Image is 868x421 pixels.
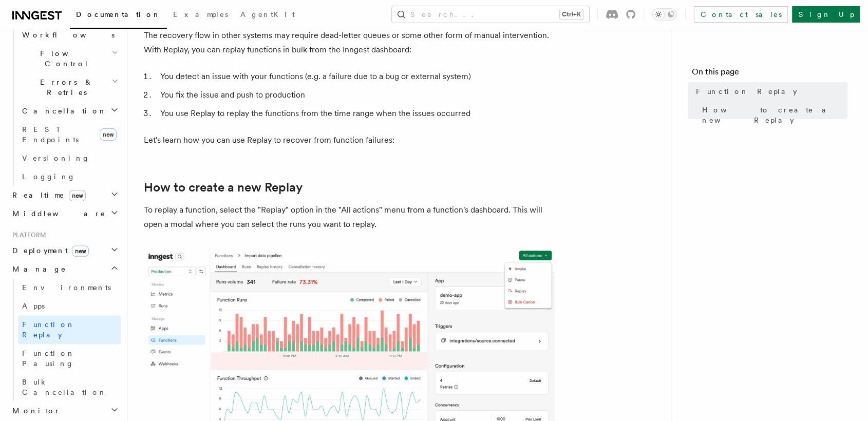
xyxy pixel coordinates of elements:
[18,102,121,120] button: Cancellation
[18,48,111,69] span: Flow Control
[22,154,90,162] span: Versioning
[18,315,121,344] a: Function Replay
[18,373,121,401] a: Bulk Cancellation
[22,349,75,368] span: Function Pausing
[22,173,76,181] span: Logging
[18,15,121,44] button: Steps & Workflows
[696,86,797,97] span: Function Replay
[792,6,860,23] a: Sign Up
[698,101,847,129] a: How to create a new Replay
[18,167,121,186] a: Logging
[8,204,121,223] button: Middleware
[144,133,555,147] p: Let's learn how you can use Replay to recover from function failures:
[22,125,79,144] span: REST Endpoints
[8,278,121,401] div: Manage
[18,77,111,98] span: Errors & Retries
[652,8,677,21] button: Toggle dark mode
[8,231,46,239] span: Platform
[72,245,89,257] span: new
[18,297,121,315] a: Apps
[18,20,115,40] span: Steps & Workflows
[18,44,121,73] button: Flow Control
[157,106,555,121] li: You use Replay to replay the functions from the time range when the issues occurred
[70,3,167,29] a: Documentation
[560,9,583,20] kbd: Ctrl+K
[8,264,66,274] span: Manage
[8,241,121,260] button: Deploymentnew
[157,88,555,102] li: You fix the issue and push to production
[18,149,121,167] a: Versioning
[18,344,121,373] a: Function Pausing
[22,283,111,292] span: Environments
[234,3,301,28] a: AgentKit
[8,245,89,256] span: Deployment
[69,190,86,201] span: new
[8,190,86,200] span: Realtime
[692,82,847,101] a: Function Replay
[240,10,295,18] span: AgentKit
[157,69,555,84] li: You detect an issue with your functions (e.g. a failure due to a bug or external system)
[392,6,589,23] button: Search...Ctrl+K
[18,278,121,297] a: Environments
[18,120,121,149] a: REST Endpointsnew
[167,3,234,28] a: Examples
[18,73,121,102] button: Errors & Retries
[8,406,61,416] span: Monitor
[8,208,106,219] span: Middleware
[8,186,121,204] button: Realtimenew
[144,180,303,195] a: How to create a new Replay
[144,28,555,57] p: The recovery flow in other systems may require dead-letter queues or some other form of manual in...
[692,66,847,82] h4: On this page
[173,10,228,18] span: Examples
[144,203,555,232] p: To replay a function, select the "Replay" option in the "All actions" menu from a function's dash...
[8,260,121,278] button: Manage
[8,401,121,420] button: Monitor
[18,106,107,116] span: Cancellation
[100,128,117,141] span: new
[694,6,788,23] a: Contact sales
[702,105,847,125] span: How to create a new Replay
[76,10,161,18] span: Documentation
[22,378,107,396] span: Bulk Cancellation
[22,302,45,310] span: Apps
[22,320,75,339] span: Function Replay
